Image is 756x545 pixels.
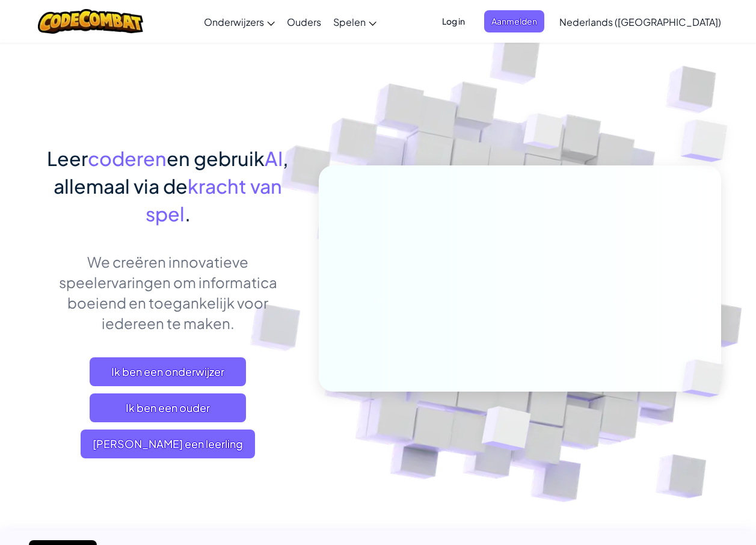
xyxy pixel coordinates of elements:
[500,90,587,179] img: Overlap cubes
[452,381,559,481] img: Overlap cubes
[88,146,167,170] span: coderen
[484,10,544,32] button: Aanmelden
[167,146,265,170] span: en gebruik
[185,202,191,226] span: .
[38,9,143,34] img: CodeCombat logo
[204,16,264,28] span: Onderwijzers
[281,5,327,38] a: Ouders
[559,16,721,28] span: Nederlands ([GEOGRAPHIC_DATA])
[553,5,727,38] a: Nederlands ([GEOGRAPHIC_DATA])
[35,251,301,333] p: We creëren innovatieve speelervaringen om informatica boeiend en toegankelijk voor iedereen te ma...
[333,16,366,28] span: Spelen
[90,357,246,386] a: Ik ben een onderwijzer
[662,334,752,422] img: Overlap cubes
[146,174,283,226] span: kracht van spel
[265,146,283,170] span: AI
[327,5,383,38] a: Spelen
[47,146,88,170] span: Leer
[90,393,246,422] a: Ik ben een ouder
[81,430,255,458] button: [PERSON_NAME] een leerling
[198,5,281,38] a: Onderwijzers
[435,10,472,32] button: Log in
